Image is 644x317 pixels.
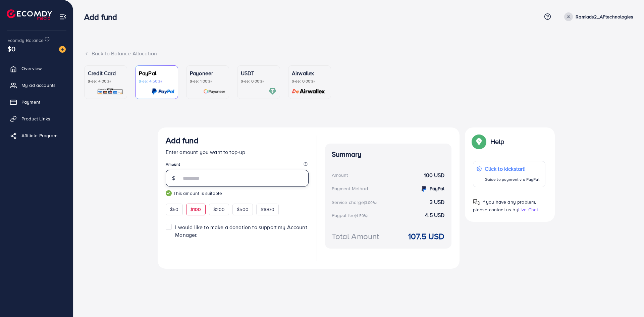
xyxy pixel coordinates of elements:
p: (Fee: 0.00%) [292,78,327,84]
img: guide [166,190,172,196]
iframe: Chat [615,287,639,312]
div: Payment Method [332,185,368,192]
img: card [203,88,225,95]
span: If you have any problem, please contact us by [473,199,536,213]
span: $1000 [261,206,274,213]
img: logo [7,9,52,20]
span: Live Chat [518,206,538,213]
legend: Amount [166,161,309,170]
strong: 3 USD [430,198,445,206]
img: image [59,46,66,53]
h3: Add fund [166,136,199,145]
a: Ramiads2_AFtechnologies [561,12,633,21]
img: card [290,88,327,95]
span: Overview [21,65,42,72]
span: $100 [191,206,201,213]
img: Popup guide [473,199,480,206]
a: Payment [5,95,68,109]
a: Affiliate Program [5,129,68,142]
p: USDT [241,69,276,77]
a: Overview [5,62,68,75]
strong: 107.5 USD [408,230,444,242]
span: $50 [170,206,178,213]
p: Click to kickstart! [485,165,539,173]
a: Product Links [5,112,68,125]
span: Product Links [21,115,50,122]
p: (Fee: 0.00%) [241,78,276,84]
h4: Summary [332,150,445,159]
strong: 4.5 USD [425,211,444,219]
span: Affiliate Program [21,132,57,139]
span: Ecomdy Balance [7,37,44,44]
div: Back to Balance Allocation [84,50,633,57]
img: Popup guide [473,136,485,148]
div: Service charge [332,199,379,206]
span: I would like to make a donation to support my Account Manager. [175,223,307,239]
p: Ramiads2_AFtechnologies [576,13,633,21]
div: Amount [332,172,348,178]
span: $200 [213,206,225,213]
img: credit [420,185,428,193]
h3: Add fund [84,12,122,22]
p: (Fee: 4.50%) [139,78,174,84]
p: Payoneer [190,69,225,77]
iframe: PayPal [241,247,309,259]
p: Enter amount you want to top-up [166,148,309,156]
img: menu [59,13,67,20]
p: Help [490,138,504,146]
div: Total Amount [332,230,379,242]
span: Payment [21,99,40,105]
p: (Fee: 1.00%) [190,78,225,84]
img: card [269,88,276,95]
strong: 100 USD [424,171,444,179]
a: My ad accounts [5,78,68,92]
p: Airwallex [292,69,327,77]
span: $0 [7,44,15,54]
img: card [97,88,123,95]
small: (3.00%) [364,200,377,205]
p: (Fee: 4.00%) [88,78,123,84]
p: Credit Card [88,69,123,77]
strong: PayPal [430,185,445,192]
img: card [152,88,174,95]
small: This amount is suitable [166,190,309,197]
p: Guide to payment via PayPal [485,175,539,183]
span: My ad accounts [21,82,56,89]
p: PayPal [139,69,174,77]
div: Paypal fee [332,212,370,219]
span: $500 [237,206,249,213]
small: (4.50%) [355,213,368,218]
